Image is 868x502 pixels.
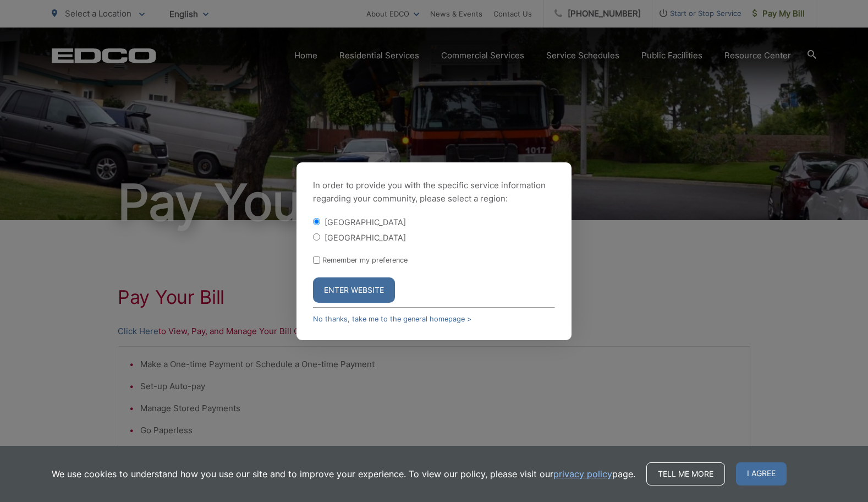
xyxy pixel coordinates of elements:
[325,217,406,227] label: [GEOGRAPHIC_DATA]
[736,462,787,485] span: I agree
[313,179,555,205] p: In order to provide you with the specific service information regarding your community, please se...
[325,233,406,242] label: [GEOGRAPHIC_DATA]
[52,467,635,481] p: We use cookies to understand how you use our site and to improve your experience. To view our pol...
[553,467,612,481] a: privacy policy
[322,256,408,264] label: Remember my preference
[646,462,725,485] a: Tell me more
[313,277,395,303] button: Enter Website
[313,315,471,323] a: No thanks, take me to the general homepage >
